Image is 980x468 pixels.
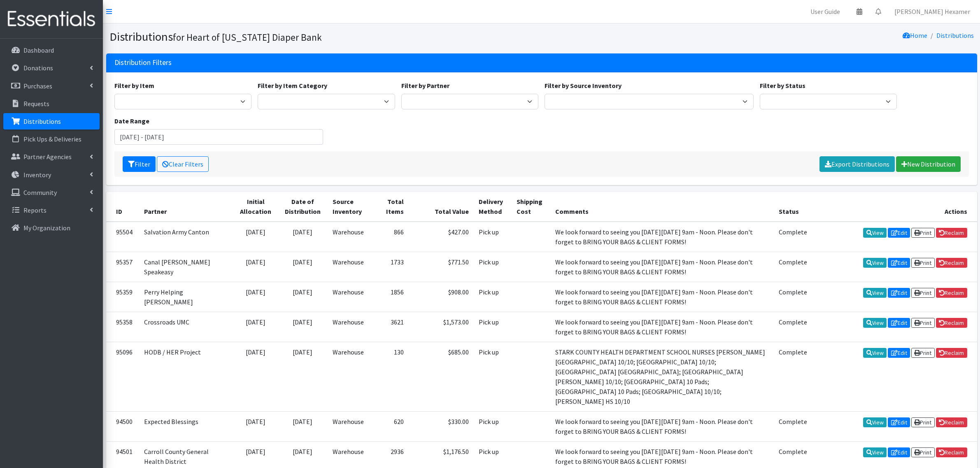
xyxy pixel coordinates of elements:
td: Complete [774,282,812,312]
a: Clear Filters [157,156,209,172]
a: Purchases [3,78,100,94]
th: Source Inventory [328,192,372,222]
td: Warehouse [328,252,372,282]
label: Filter by Source Inventory [545,81,622,90]
td: HODB / HER Project [139,342,234,411]
td: 1856 [372,282,409,312]
a: Distributions [3,113,100,130]
td: $771.50 [409,252,473,282]
a: Edit [888,258,910,268]
td: Warehouse [328,342,372,411]
a: Edit [888,318,910,328]
a: Reclaim [936,348,967,358]
td: Pick up [474,282,512,312]
td: [DATE] [233,411,278,441]
td: [DATE] [233,222,278,252]
th: ID [106,192,139,222]
a: Print [911,258,935,268]
td: $330.00 [409,411,473,441]
a: Partner Agencies [3,148,100,165]
a: View [863,228,887,238]
a: [PERSON_NAME] Hexamer [888,3,977,20]
td: Pick up [474,342,512,411]
a: View [863,417,887,427]
a: View [863,348,887,358]
td: 95504 [106,222,139,252]
p: Dashboard [23,46,54,54]
td: We look forward to seeing you [DATE][DATE] 9am - Noon. Please don't forget to BRING YOUR BAGS & C... [550,222,774,252]
td: Warehouse [328,312,372,342]
td: Canal [PERSON_NAME] Speakeasy [139,252,234,282]
td: Pick up [474,411,512,441]
td: [DATE] [278,252,328,282]
td: 1733 [372,252,409,282]
td: [DATE] [233,282,278,312]
td: Pick up [474,222,512,252]
td: Warehouse [328,222,372,252]
th: Status [774,192,812,222]
p: Partner Agencies [23,153,72,161]
a: Reclaim [936,228,967,238]
td: We look forward to seeing you [DATE][DATE] 9am - Noon. Please don't forget to BRING YOUR BAGS & C... [550,282,774,312]
td: [DATE] [278,282,328,312]
td: $1,573.00 [409,312,473,342]
td: 620 [372,411,409,441]
p: Community [23,188,57,197]
a: Reclaim [936,288,967,298]
a: Reclaim [936,417,967,427]
th: Actions [812,192,977,222]
a: Print [911,318,935,328]
td: We look forward to seeing you [DATE][DATE] 9am - Noon. Please don't forget to BRING YOUR BAGS & C... [550,252,774,282]
td: [DATE] [233,252,278,282]
img: HumanEssentials [3,5,100,33]
td: We look forward to seeing you [DATE][DATE] 9am - Noon. Please don't forget to BRING YOUR BAGS & C... [550,411,774,441]
label: Filter by Partner [401,81,449,90]
a: Edit [888,228,910,238]
td: [DATE] [233,342,278,411]
a: Donations [3,60,100,76]
td: $427.00 [409,222,473,252]
p: My Organization [23,224,70,232]
td: [DATE] [233,312,278,342]
th: Delivery Method [474,192,512,222]
td: 95358 [106,312,139,342]
label: Filter by Status [760,81,805,90]
td: $908.00 [409,282,473,312]
th: Comments [550,192,774,222]
a: Export Distributions [819,156,895,172]
a: Dashboard [3,42,100,58]
td: Pick up [474,312,512,342]
a: User Guide [804,3,847,20]
label: Date Range [114,116,149,126]
a: Print [911,348,935,358]
a: Print [911,447,935,457]
td: 94500 [106,411,139,441]
button: Filter [123,156,156,172]
a: Edit [888,417,910,427]
h3: Distribution Filters [114,58,172,67]
h1: Distributions [109,30,539,44]
a: Reclaim [936,318,967,328]
th: Date of Distribution [278,192,328,222]
td: 95359 [106,282,139,312]
label: Filter by Item [114,81,154,90]
td: Pick up [474,252,512,282]
a: Edit [888,288,910,298]
td: Salvation Army Canton [139,222,234,252]
a: Edit [888,447,910,457]
a: Inventory [3,167,100,183]
td: Complete [774,222,812,252]
a: Reclaim [936,258,967,268]
a: Home [903,31,927,39]
th: Total Items [372,192,409,222]
a: Distributions [936,31,974,39]
td: 95096 [106,342,139,411]
a: My Organization [3,220,100,236]
a: Edit [888,348,910,358]
a: Pick Ups & Deliveries [3,131,100,147]
p: Distributions [23,117,61,125]
td: 866 [372,222,409,252]
a: Reports [3,202,100,218]
td: We look forward to seeing you [DATE][DATE] 9am - Noon. Please don't forget to BRING YOUR BAGS & C... [550,312,774,342]
td: Complete [774,312,812,342]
